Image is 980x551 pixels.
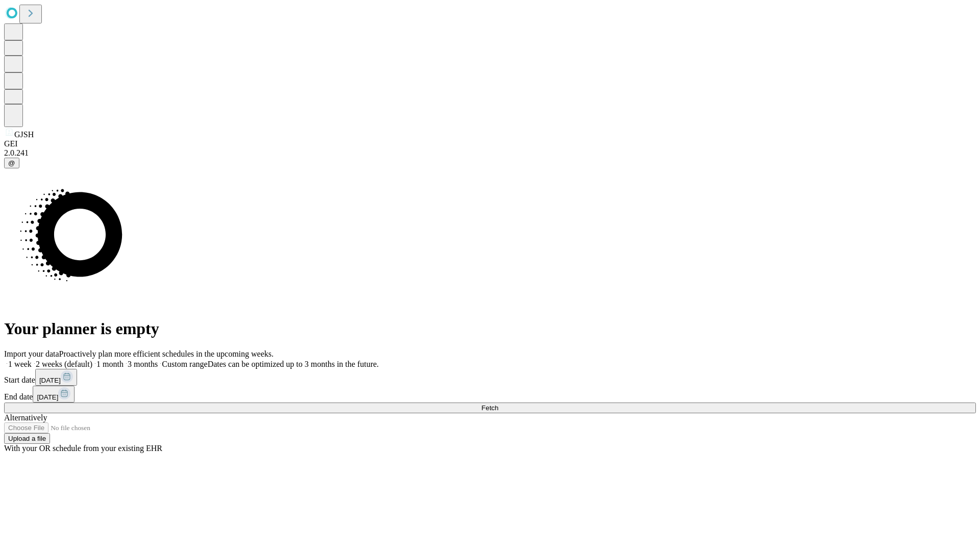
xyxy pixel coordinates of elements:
button: [DATE] [33,386,75,403]
span: Import your data [4,349,59,358]
div: End date [4,386,976,403]
span: 3 months [128,360,158,368]
span: Custom range [162,360,207,368]
span: Alternatively [4,413,47,422]
span: [DATE] [39,377,61,384]
span: Proactively plan more efficient schedules in the upcoming weeks. [59,349,274,358]
h1: Your planner is empty [4,319,976,338]
button: @ [4,158,19,168]
span: @ [8,159,15,167]
span: 2 weeks (default) [36,360,92,368]
div: 2.0.241 [4,148,976,158]
div: GEI [4,139,976,148]
span: With your OR schedule from your existing EHR [4,444,162,453]
span: Dates can be optimized up to 3 months in the future. [208,360,379,368]
button: [DATE] [35,369,77,386]
div: Start date [4,369,976,386]
span: Fetch [481,404,498,412]
span: 1 month [96,360,124,368]
button: Upload a file [4,433,50,444]
span: [DATE] [37,393,58,401]
span: 1 week [8,360,32,368]
span: GJSH [14,130,34,139]
button: Fetch [4,403,976,413]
